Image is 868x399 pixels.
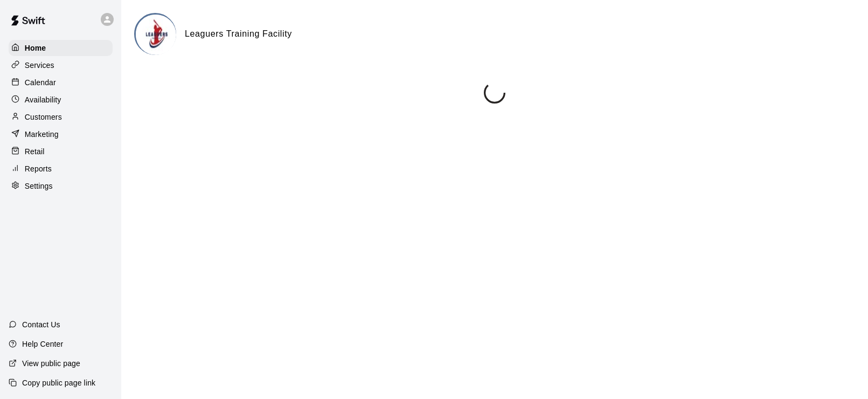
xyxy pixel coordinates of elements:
[25,129,59,140] p: Marketing
[25,146,45,157] p: Retail
[9,40,113,56] a: Home
[136,15,176,55] img: Leaguers Training Facility logo
[9,126,113,142] a: Marketing
[9,92,113,108] a: Availability
[25,60,54,71] p: Services
[22,377,95,388] p: Copy public page link
[25,181,53,191] p: Settings
[9,143,113,160] a: Retail
[22,358,80,369] p: View public page
[25,94,61,105] p: Availability
[9,74,113,91] a: Calendar
[9,178,113,194] a: Settings
[25,112,62,122] p: Customers
[9,109,113,125] a: Customers
[9,161,113,177] a: Reports
[9,57,113,73] a: Services
[22,319,60,330] p: Contact Us
[25,77,56,88] p: Calendar
[25,163,52,174] p: Reports
[22,339,63,349] p: Help Center
[185,27,292,41] h6: Leaguers Training Facility
[25,43,46,53] p: Home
